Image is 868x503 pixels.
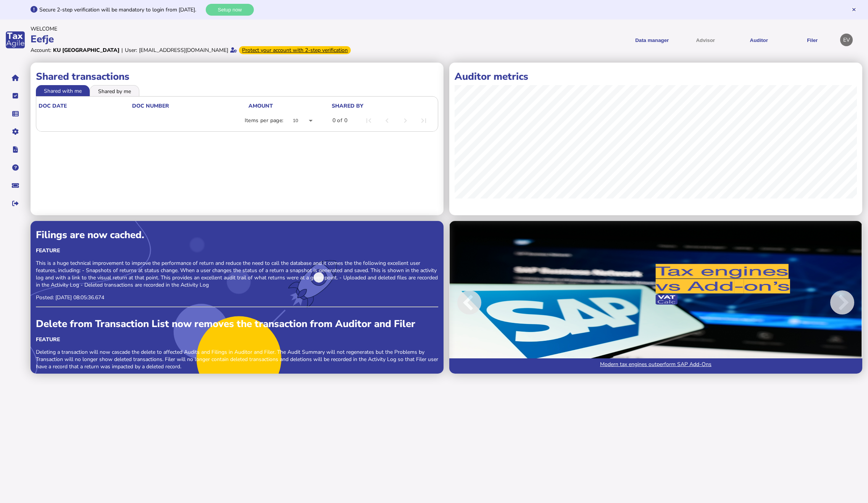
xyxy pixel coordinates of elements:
div: From Oct 1, 2025, 2-step verification will be required to login. Set it up now... [239,46,351,54]
p: Deleting a transaction will now cascade the delete to affected Audits and Filings in Auditor and ... [36,348,438,370]
button: Filer [788,31,836,49]
button: Shows a dropdown of Data manager options [628,31,676,49]
menu: navigate products [436,31,837,49]
button: Help pages [7,160,23,176]
div: Eefje [31,32,432,46]
div: 0 of 0 [332,117,347,124]
button: Home [7,70,23,86]
button: Auditor [735,31,783,49]
div: User: [125,47,137,54]
div: | [121,47,123,54]
p: Posted: [DATE] 08:05:36.674 [36,294,438,301]
div: Welcome [31,25,432,32]
div: doc number [132,102,248,110]
button: Shows a dropdown of VAT Advisor options [681,31,729,49]
button: Developer hub links [7,142,23,158]
li: Shared by me [90,85,139,96]
p: This is a huge technical improvement to improve the performance of return and reduce the need to ... [36,260,438,289]
div: Feature [36,336,438,343]
div: Amount [248,102,331,110]
button: Data manager [7,106,23,122]
div: [EMAIL_ADDRESS][DOMAIN_NAME] [139,47,228,54]
div: doc number [132,102,169,110]
button: Tasks [7,88,23,104]
div: Items per page: [245,117,284,124]
button: Hide message [851,7,857,12]
a: Modern tax engines outperform SAP Add-Ons [449,358,862,374]
div: Filings are now cached. [36,228,438,242]
h1: Auditor metrics [455,70,857,83]
div: shared by [332,102,363,110]
div: Account: [31,47,51,54]
button: Next [798,226,862,379]
div: KU [GEOGRAPHIC_DATA] [53,47,119,54]
button: Previous [449,226,513,379]
div: doc date [39,102,131,110]
button: Sign out [7,195,23,211]
div: shared by [332,102,433,110]
button: Raise a support ticket [7,177,23,193]
div: Delete from Transaction List now removes the transaction from Auditor and Filer [36,317,438,330]
button: Setup now [206,4,254,16]
div: Secure 2-step verification will be mandatory to login from [DATE]. [39,6,204,13]
h1: Shared transactions [36,70,438,83]
img: Image for blog post: Modern tax engines outperform SAP Add-Ons [449,221,862,374]
div: doc date [39,102,67,110]
div: Feature [36,247,438,254]
div: Profile settings [840,34,853,46]
button: Manage settings [7,124,23,140]
li: Shared with me [36,85,90,96]
i: Email verified [230,47,237,53]
div: Amount [248,102,273,110]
